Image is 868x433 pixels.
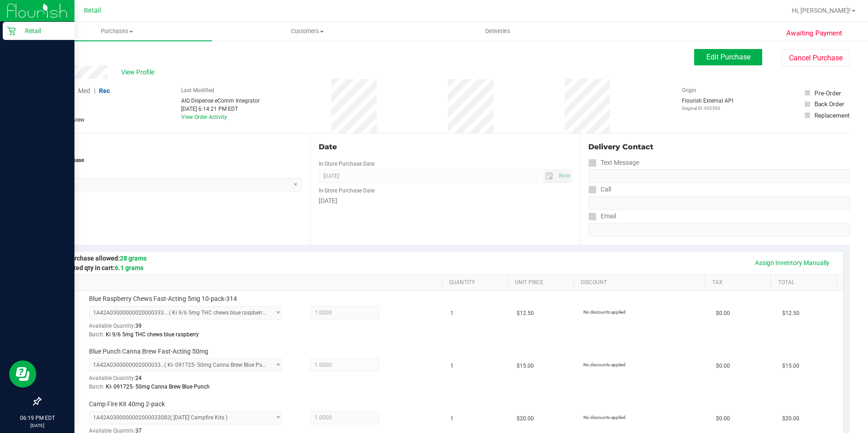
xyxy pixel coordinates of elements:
p: Original ID: 952592 [682,105,733,112]
span: Awaiting Payment [786,28,842,39]
a: Customers [212,22,402,41]
iframe: Resource center [9,360,36,388]
p: [DATE] [4,422,70,429]
span: $15.00 [517,362,534,370]
span: Blue Punch Canna Brew Fast-Acting 50mg [89,347,208,356]
span: $15.00 [782,362,799,370]
div: Available Quantity: [89,372,292,389]
label: Text Message [588,156,639,169]
div: AIQ Dispense eComm Integrator [181,97,260,105]
label: Call [588,183,611,196]
span: 1 [450,362,454,370]
span: 1 [450,414,454,423]
span: Purchases [22,27,212,35]
a: SKU [54,279,438,286]
span: $0.00 [716,414,730,423]
a: Discount [581,279,701,286]
span: No discounts applied [583,415,626,420]
div: Location [40,142,302,153]
a: Tax [712,279,767,286]
div: Replacement [814,111,849,120]
span: 39 [135,323,142,329]
span: Hi, [PERSON_NAME]! [792,7,851,14]
span: Rec [99,87,110,94]
span: Max purchase allowed: [54,255,147,262]
span: Estimated qty in cart: [54,264,143,271]
span: $20.00 [782,414,799,423]
a: Assign Inventory Manually [749,255,835,271]
span: View Profile [121,68,158,77]
div: Available Quantity: [89,320,292,337]
span: | [94,87,95,94]
div: Flourish External API [682,97,733,112]
label: Email [588,210,616,223]
span: $20.00 [517,414,534,423]
div: Pre-Order [814,89,841,98]
span: $0.00 [716,362,730,370]
input: Format: (999) 999-9999 [588,196,850,210]
span: KI- 091725- 50mg Canna Brew Blue Punch [106,384,210,390]
span: 24 [135,375,142,381]
span: $0.00 [716,309,730,318]
div: Back Order [814,99,844,108]
span: Ki 9/6 5mg THC chews blue raspberry [106,331,199,338]
span: Camp Fire Kit 40mg 2-pack [89,400,165,408]
div: [DATE] [319,196,572,206]
span: Batch: [89,331,104,338]
inline-svg: Retail [7,26,16,35]
a: Total [778,279,833,286]
p: Retail [16,25,70,36]
a: Unit Price [515,279,570,286]
a: Purchases [22,22,212,41]
span: $12.50 [782,309,799,318]
span: Edit Purchase [706,53,750,61]
div: Delivery Contact [588,142,850,153]
div: [DATE] 6:14:21 PM EDT [181,105,260,113]
a: Quantity [449,279,504,286]
span: Batch: [89,384,104,390]
span: 6.1 grams [115,264,143,271]
div: Date [319,142,572,153]
span: No discounts applied [583,310,626,315]
input: Format: (999) 999-9999 [588,169,850,183]
span: No discounts applied [583,362,626,367]
button: Edit Purchase [694,49,762,65]
p: 06:19 PM EDT [4,414,70,422]
span: Retail [84,7,101,15]
span: 1 [450,309,454,318]
span: Customers [212,27,402,35]
label: Last Modified [181,86,214,94]
label: Origin [682,86,696,94]
label: In-Store Purchase Date [319,160,375,168]
label: In-Store Purchase Date [319,187,375,195]
span: Blue Raspberry Chews Fast-Acting 5mg 10-pack-314 [89,295,237,303]
span: Med [78,87,90,94]
button: Cancel Purchase [782,49,850,67]
span: 28 grams [120,255,147,262]
a: View Order Activity [181,114,227,120]
span: $12.50 [517,309,534,318]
